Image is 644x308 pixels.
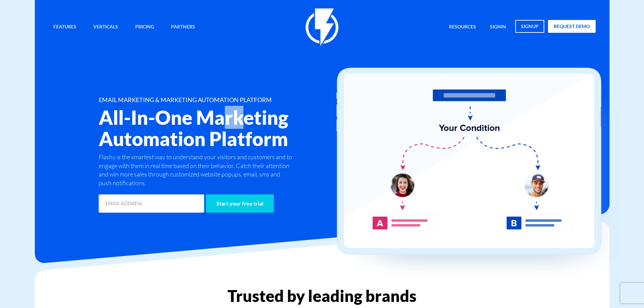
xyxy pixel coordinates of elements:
[88,20,123,34] a: Verticals
[206,194,274,213] input: Start your free trial
[166,20,200,34] a: Partners
[99,97,362,103] h1: EMAIL MARKETING & MARKETING AUTOMATION PLATFORM
[99,107,362,149] h2: All-In-One Marketing Automation Platform
[548,20,596,33] a: request demo
[485,20,511,34] a: signin
[35,287,610,305] h2: Trusted by leading brands
[48,20,81,34] a: Features
[515,20,544,33] a: signup
[130,20,159,34] a: Pricing
[99,153,294,188] p: Flashy is the smartest way to understand your visitors and customers and to engage with them in r...
[99,194,204,213] input: EMAIL ADDRESS
[444,20,481,34] a: Resources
